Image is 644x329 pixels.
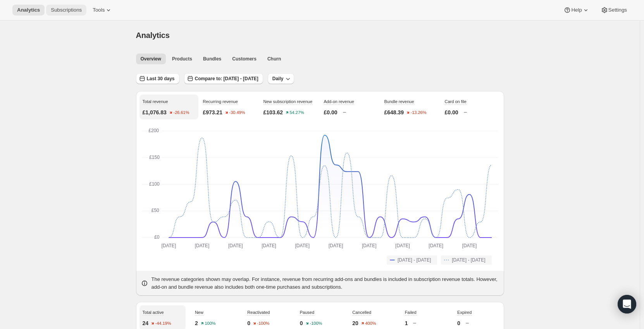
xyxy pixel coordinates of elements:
[352,310,371,315] span: Cancelled
[149,155,160,160] text: £150
[203,109,223,116] p: £973.21
[398,257,431,263] span: [DATE] - [DATE]
[143,310,164,315] span: Total active
[618,295,636,313] div: Open Intercom Messenger
[263,109,283,116] p: £103.62
[143,319,149,327] p: 24
[384,109,404,116] p: £648.39
[173,110,189,115] text: -26.61%
[46,5,86,16] button: Subscriptions
[149,181,160,187] text: £100
[290,110,305,115] text: 54.27%
[300,310,314,315] span: Paused
[457,310,472,315] span: Expired
[136,31,170,40] span: Analytics
[257,321,270,326] text: -100%
[136,73,179,84] button: Last 30 days
[141,56,161,62] span: Overview
[272,76,284,82] span: Daily
[262,243,276,248] text: [DATE]
[324,109,337,116] p: £0.00
[147,76,175,82] span: Last 30 days
[143,99,168,104] span: Total revenue
[405,319,408,327] p: 1
[441,255,491,265] button: [DATE] - [DATE]
[268,73,294,84] button: Daily
[263,99,313,104] span: New subscription revenue
[608,7,627,13] span: Settings
[195,310,203,315] span: New
[247,310,270,315] span: Reactivated
[148,128,159,133] text: £200
[384,99,414,104] span: Bundle revenue
[405,310,417,315] span: Failed
[161,243,176,248] text: [DATE]
[310,321,322,326] text: -100%
[411,110,427,115] text: -13.26%
[365,321,376,326] text: 400%
[93,7,105,13] span: Tools
[247,319,250,327] p: 0
[172,56,192,62] span: Products
[445,109,458,116] p: £0.00
[154,234,160,240] text: £0
[267,56,281,62] span: Churn
[328,243,343,248] text: [DATE]
[352,319,358,327] p: 20
[205,321,215,326] text: 100%
[232,56,257,62] span: Customers
[387,255,437,265] button: [DATE] - [DATE]
[51,7,82,13] span: Subscriptions
[12,5,45,16] button: Analytics
[195,243,209,248] text: [DATE]
[395,243,410,248] text: [DATE]
[452,257,485,263] span: [DATE] - [DATE]
[228,243,243,248] text: [DATE]
[203,99,238,104] span: Recurring revenue
[300,319,303,327] p: 0
[155,321,171,326] text: -44.19%
[457,319,460,327] p: 0
[324,99,354,104] span: Add-on revenue
[445,99,467,104] span: Card on file
[152,276,499,291] p: The revenue categories shown may overlap. For instance, revenue from recurring add-ons and bundle...
[362,243,376,248] text: [DATE]
[596,5,632,16] button: Settings
[151,208,159,213] text: £50
[295,243,310,248] text: [DATE]
[195,76,258,82] span: Compare to: [DATE] - [DATE]
[571,7,582,13] span: Help
[143,109,167,116] p: £1,076.83
[429,243,443,248] text: [DATE]
[184,73,263,84] button: Compare to: [DATE] - [DATE]
[88,5,117,16] button: Tools
[203,56,221,62] span: Bundles
[462,243,477,248] text: [DATE]
[559,5,594,16] button: Help
[229,110,245,115] text: -30.49%
[17,7,40,13] span: Analytics
[195,319,198,327] p: 2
